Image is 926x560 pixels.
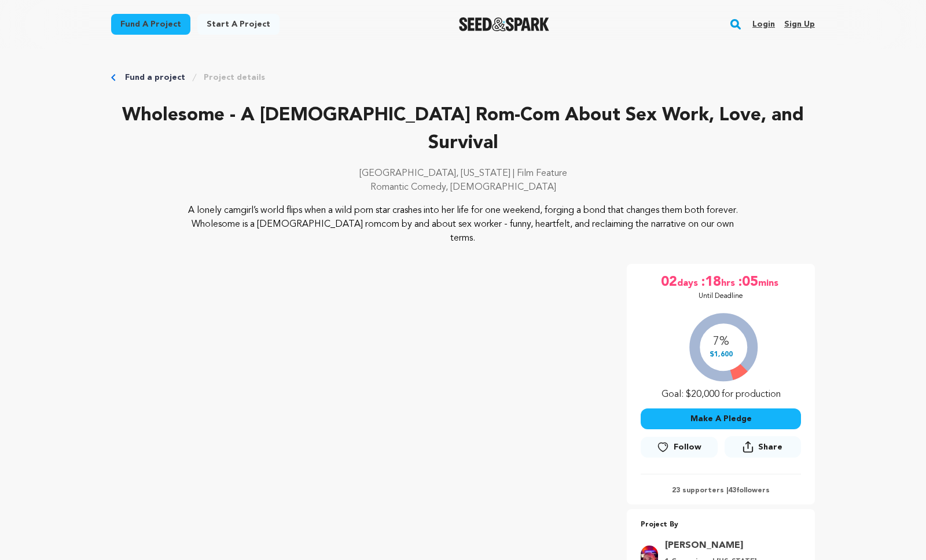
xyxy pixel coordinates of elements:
[674,441,701,453] span: Follow
[699,292,743,301] p: Until Deadline
[111,72,815,83] div: Breadcrumb
[752,15,775,34] a: Login
[641,486,801,495] p: 23 supporters | followers
[721,273,737,292] span: hrs
[784,15,815,34] a: Sign up
[204,72,265,83] a: Project details
[641,408,801,429] button: Make A Pledge
[459,17,550,31] a: Seed&Spark Homepage
[641,518,801,532] p: Project By
[725,436,801,458] button: Share
[737,273,758,292] span: :05
[125,72,185,83] a: Fund a project
[700,273,721,292] span: :18
[641,437,717,458] a: Follow
[197,14,280,35] a: Start a project
[111,14,190,35] a: Fund a project
[111,180,815,194] p: Romantic Comedy, [DEMOGRAPHIC_DATA]
[758,273,781,292] span: mins
[182,204,745,245] p: A lonely camgirl’s world flips when a wild porn star crashes into her life for one weekend, forgi...
[725,436,801,462] span: Share
[665,539,794,552] a: Goto Selina Kyl profile
[661,273,677,292] span: 02
[728,487,736,494] span: 43
[459,17,550,31] img: Seed&Spark Logo Dark Mode
[111,167,815,180] p: [GEOGRAPHIC_DATA], [US_STATE] | Film Feature
[677,273,700,292] span: days
[758,441,782,453] span: Share
[111,102,815,157] p: Wholesome - A [DEMOGRAPHIC_DATA] Rom-Com About Sex Work, Love, and Survival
